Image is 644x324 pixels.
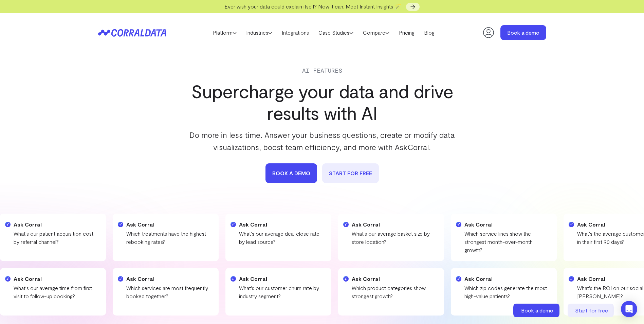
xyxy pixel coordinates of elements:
a: Book a demo [500,25,546,40]
p: What's our customer acquisition cost trend over time? [21,284,106,300]
h4: Ask Corral [21,275,106,283]
h4: Ask Corral [133,275,219,283]
p: What's our sales cycle duration by product type? [246,284,332,300]
a: Blog [419,28,439,38]
span: Ever wish your data could explain itself? Now it can. Meet Instant Insights 🪄 [224,3,401,10]
p: Do more in less time. Answer your business questions, create or modify data visualizations, boost... [184,129,461,153]
div: AI Features [184,66,461,75]
a: Industries [241,28,277,38]
h4: Ask Corral [464,220,550,229]
h4: Ask Corral [126,220,211,229]
a: Pricing [394,28,419,38]
a: Platform [208,28,241,38]
span: Book a demo [521,307,553,313]
h4: Ask Corral [246,275,332,283]
p: What's our patient acquisition cost by referral channel? [13,230,99,246]
div: Open Intercom Messenger [621,301,637,317]
p: What's our average basket size by store location? [351,230,437,246]
span: Start for free [575,307,608,313]
p: What's our inventory turnover rate by category? [359,284,444,300]
h1: Supercharge your data and drive results with AI [184,80,461,124]
h4: Ask Corral [239,220,324,229]
h4: Ask Corral [13,220,99,229]
h4: Ask Corral [351,220,437,229]
a: book a demo [265,163,317,183]
a: Book a demo [513,304,561,317]
p: Which service lines show the strongest month-over-month growth? [464,230,550,254]
a: START FOR FREE [322,163,379,183]
p: Which treatment packages drive highest revenue? [133,284,219,300]
a: Integrations [277,28,314,38]
h4: Ask Corral [472,275,557,283]
p: Which treatments have the highest rebooking rates? [126,230,211,246]
a: Case Studies [314,28,358,38]
a: Start for free [568,304,615,317]
a: Compare [358,28,394,38]
p: How do referral patterns vary by location? [472,284,557,300]
h4: Ask Corral [359,275,444,283]
p: What's our average deal close rate by lead source? [239,230,324,246]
